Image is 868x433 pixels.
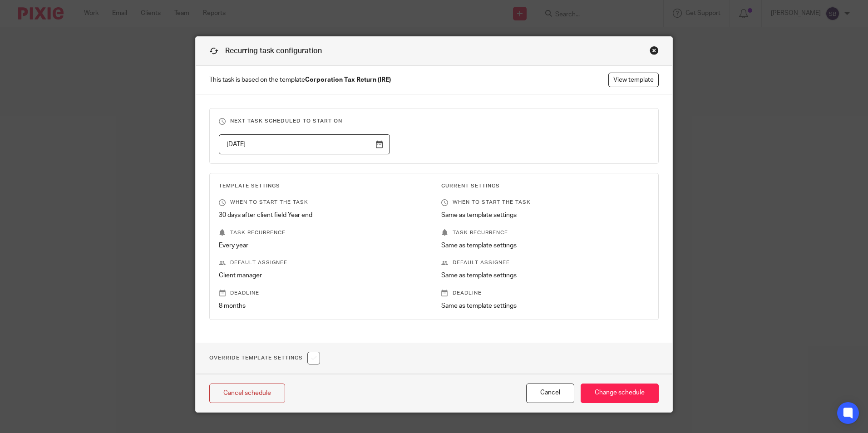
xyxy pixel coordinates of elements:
[441,241,649,250] p: Same as template settings
[305,77,391,83] strong: Corporation Tax Return (IRE)
[441,229,649,236] p: Task recurrence
[219,211,427,220] p: 30 days after client field Year end
[219,118,649,125] h3: Next task scheduled to start on
[219,229,427,236] p: Task recurrence
[441,259,649,266] p: Default assignee
[219,290,427,297] p: Deadline
[219,182,427,190] h3: Template Settings
[650,46,659,55] div: Close this dialog window
[219,199,427,206] p: When to start the task
[608,73,659,87] a: View template
[219,241,427,250] p: Every year
[441,290,649,297] p: Deadline
[581,384,659,403] input: Change schedule
[219,301,427,310] p: 8 months
[219,271,427,280] p: Client manager
[441,182,649,190] h3: Current Settings
[209,75,391,84] span: This task is based on the template
[441,301,649,310] p: Same as template settings
[209,46,322,56] h1: Recurring task configuration
[441,199,649,206] p: When to start the task
[209,384,285,403] a: Cancel schedule
[219,259,427,266] p: Default assignee
[526,384,574,403] button: Cancel
[441,211,649,220] p: Same as template settings
[441,271,649,280] p: Same as template settings
[209,352,320,364] h1: Override Template Settings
